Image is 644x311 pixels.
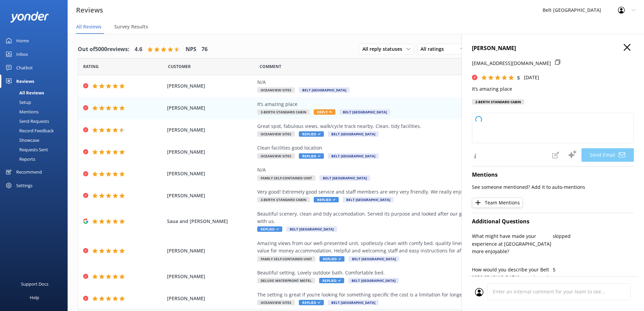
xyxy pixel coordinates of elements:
[472,232,553,255] p: What might have made your experience at [GEOGRAPHIC_DATA] more enjoyable?
[475,288,483,296] img: user_profile.svg
[299,153,324,159] span: Replied
[257,240,565,255] div: Amazing views from our well-presented unit, spotlessly clean with comfy bed, quality linen, every...
[167,218,254,225] span: Saua and [PERSON_NAME]
[4,126,68,135] a: Record Feedback
[421,45,448,53] span: All ratings
[319,175,370,181] span: Belt [GEOGRAPHIC_DATA]
[16,165,42,179] div: Recommend
[21,277,48,291] div: Support Docs
[186,45,196,54] h4: NPS
[257,144,565,152] div: Clean facilities good location
[299,300,324,305] span: Replied
[167,126,254,134] span: [PERSON_NAME]
[314,109,335,115] span: Reply
[472,171,634,179] h4: Mentions
[328,131,379,137] span: Belt [GEOGRAPHIC_DATA]
[4,88,68,97] a: All Reviews
[4,145,68,154] a: Requests Sent
[472,60,551,67] p: [EMAIL_ADDRESS][DOMAIN_NAME]
[257,278,315,283] span: Deluxe Waterfront Motel
[4,107,39,116] div: Mentions
[257,210,565,225] div: Beautiful scenery, clean and tidy accomodation. Served its purpose and looked after our group as ...
[16,34,29,47] div: Home
[76,23,101,30] span: All Reviews
[4,116,68,126] a: Send Requests
[83,63,99,70] span: Date
[257,123,565,130] div: Great spot, fabulous views, walk/cycle track nearby. Clean, tidy facilities.
[167,82,254,90] span: [PERSON_NAME]
[78,45,129,54] h4: Out of 5000 reviews:
[257,175,315,181] span: Family Self-Contained Unit
[257,79,565,86] div: N/A
[343,197,393,202] span: Belt [GEOGRAPHIC_DATA]
[16,47,28,61] div: Inbox
[4,97,31,107] div: Setup
[472,99,524,105] div: 2-Berth Standard Cabin
[328,153,379,159] span: Belt [GEOGRAPHIC_DATA]
[472,44,634,53] h4: [PERSON_NAME]
[319,278,344,283] span: Replied
[4,135,68,145] a: Showcase
[167,192,254,199] span: [PERSON_NAME]
[339,109,390,115] span: Belt [GEOGRAPHIC_DATA]
[4,97,68,107] a: Setup
[299,131,324,137] span: Replied
[257,269,565,276] div: Beautiful setting. Lovely outdoor bath. Comfortable bed.
[257,101,565,108] div: It’s amazing place
[135,45,142,54] h4: 4.6
[257,166,565,174] div: N/A
[167,273,254,280] span: [PERSON_NAME]
[4,88,44,97] div: All Reviews
[553,266,634,273] p: 5
[16,179,32,192] div: Settings
[257,300,295,305] span: Oceanview Sites
[348,278,399,283] span: Belt [GEOGRAPHIC_DATA]
[168,63,191,70] span: Date
[167,170,254,177] span: [PERSON_NAME]
[4,126,54,135] div: Record Feedback
[167,295,254,302] span: [PERSON_NAME]
[167,104,254,112] span: [PERSON_NAME]
[257,153,295,159] span: Oceanview Sites
[30,291,39,304] div: Help
[16,61,33,74] div: Chatbot
[524,74,539,81] p: [DATE]
[167,148,254,156] span: [PERSON_NAME]
[286,226,337,232] span: Belt [GEOGRAPHIC_DATA]
[472,183,634,191] p: See someone mentioned? Add it to auto-mentions
[472,266,553,289] p: How would you describe your Belt [GEOGRAPHIC_DATA] experience in terms of value for money?
[517,74,520,81] span: 5
[257,131,295,137] span: Oceanview Sites
[257,226,282,232] span: Replied
[76,5,103,16] h3: Reviews
[167,247,254,254] span: [PERSON_NAME]
[4,154,68,164] a: Reports
[362,45,406,53] span: All reply statuses
[257,291,565,298] div: The setting is great if you’re looking for something specific the cost is a limitation for longer...
[4,145,48,154] div: Requests Sent
[299,87,350,93] span: Belt [GEOGRAPHIC_DATA]
[257,188,565,196] div: Very good! Extremely good service and staff members are very very friendly. We really enjoyed our...
[4,154,35,164] div: Reports
[472,85,634,93] p: It’s amazing place
[472,217,634,226] h4: Additional Questions
[4,116,49,126] div: Send Requests
[257,197,310,202] span: 2-Berth Standard Cabin
[553,232,634,240] p: skipped
[257,256,315,262] span: Family Self-Contained Unit
[349,256,399,262] span: Belt [GEOGRAPHIC_DATA]
[201,45,208,54] h4: 76
[257,109,310,115] span: 2-Berth Standard Cabin
[257,87,295,93] span: Oceanview Sites
[472,198,523,208] button: Team Mentions
[328,300,379,305] span: Belt [GEOGRAPHIC_DATA]
[260,63,281,70] span: Question
[16,74,34,88] div: Reviews
[4,135,39,145] div: Showcase
[624,44,630,51] button: Close
[314,197,339,202] span: Replied
[114,23,148,30] span: Survey Results
[10,12,49,23] img: yonder-white-logo.png
[4,107,68,116] a: Mentions
[319,256,344,262] span: Replied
